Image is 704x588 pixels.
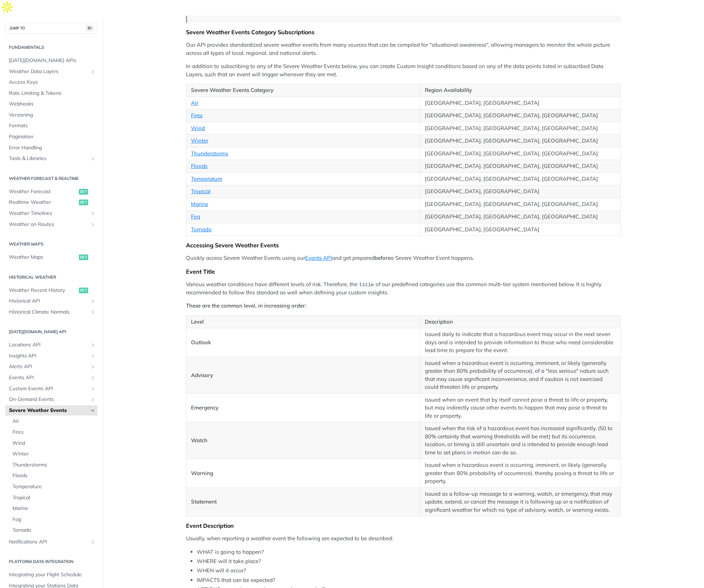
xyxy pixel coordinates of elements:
[5,340,97,350] a: Locations APIShow subpages for Locations API
[9,133,96,140] span: Pagination
[197,557,621,566] li: WHERE will it take place?
[9,210,88,217] span: Weather Timelines
[197,576,621,584] li: IMPACTS that can be expected?
[186,302,306,309] strong: These are the common level, in increasing order:
[5,208,97,219] a: Weather TimelinesShow subpages for Weather Timelines
[191,137,208,144] a: Winter
[90,69,96,74] button: Show subpages for Weather Data Layers
[9,352,88,360] span: Insights API
[5,361,97,372] a: Alerts APIShow subpages for Alerts API
[420,198,621,211] td: [GEOGRAPHIC_DATA], [GEOGRAPHIC_DATA], [GEOGRAPHIC_DATA]
[5,219,97,230] a: Weather on RoutesShow subpages for Weather on Routes
[5,558,97,565] h2: Platform DATA integration
[5,274,97,280] h2: Historical Weather
[420,122,621,135] td: [GEOGRAPHIC_DATA], [GEOGRAPHIC_DATA], [GEOGRAPHIC_DATA]
[9,57,96,64] span: [DATE][DOMAIN_NAME] APIs
[90,375,96,381] button: Show subpages for Events API
[9,79,96,86] span: Access Keys
[5,383,97,394] a: Custom Events APIShow subpages for Custom Events API
[191,404,218,411] strong: Emergency
[191,201,208,207] a: Marine
[9,199,77,206] span: Realtime Weather
[12,472,96,479] span: Floods
[90,298,96,304] button: Show subpages for Historical API
[186,62,621,78] p: In addition to subscribing to any of the Severe Weather Events below, you can create Custom Insig...
[191,339,211,346] strong: Outlook
[9,427,97,438] a: Fires
[9,449,97,459] a: Winter
[186,268,621,275] div: Event Title
[9,438,97,449] a: Wind
[420,315,621,328] th: Description
[9,309,88,316] span: Historical Climate Normals
[420,135,621,148] td: [GEOGRAPHIC_DATA], [GEOGRAPHIC_DATA], [GEOGRAPHIC_DATA]
[5,110,97,120] a: Versioning
[5,296,97,306] a: Historical APIShow subpages for Historical API
[191,372,213,378] strong: Advisory
[191,175,222,182] a: Temperature
[12,494,96,501] span: Tropical
[9,571,96,578] span: Integrating your Flight Schedule
[191,125,205,131] a: Wind
[12,516,96,523] span: Fog
[191,470,213,476] strong: Warning
[12,429,96,436] span: Fires
[186,29,621,36] div: Severe Weather Events Category Subscriptions
[191,226,212,233] a: Tornado
[5,23,97,33] button: JUMP TO⌘/
[191,163,207,169] a: Floods
[420,84,621,97] th: Region Availability
[90,408,96,413] button: Hide subpages for Severe Weather Events
[186,254,621,262] p: Quickly access Severe Weather Events using our and get prepared a Severe Weather Event happens.
[5,55,97,66] a: [DATE][DOMAIN_NAME] APIs
[5,372,97,383] a: Events APIShow subpages for Events API
[5,329,97,335] h2: [DATE][DOMAIN_NAME] API
[420,172,621,185] td: [GEOGRAPHIC_DATA], [GEOGRAPHIC_DATA], [GEOGRAPHIC_DATA]
[186,242,621,249] div: Accessing Severe Weather Events
[9,144,96,151] span: Error Handling
[90,342,96,348] button: Show subpages for Locations API
[9,254,77,261] span: Weather Maps
[5,351,97,361] a: Insights APIShow subpages for Insights API
[9,470,97,481] a: Floods
[420,393,621,422] td: Issued when an event that by itself cannot pose a threat to life or property, but may indirectly ...
[86,25,94,31] span: ⌘/
[9,525,97,536] a: Tornado
[9,287,77,294] span: Weather Recent History
[90,222,96,227] button: Show subpages for Weather on Routes
[9,481,97,492] a: Temperature
[90,309,96,315] button: Show subpages for Historical Climate Normals
[12,440,96,447] span: Wind
[5,131,97,142] a: Pagination
[12,461,96,469] span: Thunderstorms
[5,143,97,153] a: Error Handling
[9,416,97,427] a: Air
[90,386,96,392] button: Show subpages for Custom Events API
[5,394,97,405] a: On-Demand EventsShow subpages for On-Demand Events
[9,407,88,414] span: Severe Weather Events
[9,100,96,108] span: Webhooks
[197,548,621,556] li: WHAT is going to happen?
[12,418,96,425] span: Air
[197,567,621,575] li: WHEN will it occur?
[90,539,96,545] button: Show subpages for Notifications API
[79,200,88,205] span: get
[79,189,88,195] span: get
[5,285,97,296] a: Weather Recent Historyget
[5,537,97,547] a: Notifications APIShow subpages for Notifications API
[420,328,621,357] td: Issued daily to indicate that a hazardous event may occur in the next seven days and is intended ...
[359,282,374,288] span: title
[420,109,621,122] td: [GEOGRAPHIC_DATA], [GEOGRAPHIC_DATA], [GEOGRAPHIC_DATA]
[5,153,97,164] a: Tools & LibrariesShow subpages for Tools & Libraries
[420,147,621,160] td: [GEOGRAPHIC_DATA], [GEOGRAPHIC_DATA], [GEOGRAPHIC_DATA]
[420,160,621,173] td: [GEOGRAPHIC_DATA], [GEOGRAPHIC_DATA], [GEOGRAPHIC_DATA]
[90,156,96,161] button: Show subpages for Tools & Libraries
[191,498,217,505] strong: Statement
[5,66,97,77] a: Weather Data LayersShow subpages for Weather Data Layers
[5,186,97,197] a: Weather Forecastget
[420,223,621,236] td: [GEOGRAPHIC_DATA], [GEOGRAPHIC_DATA]
[305,254,332,261] a: Events API
[9,538,88,546] span: Notifications API
[90,353,96,359] button: Show subpages for Insights API
[186,280,621,297] p: Various weather conditions have different levels of risk. Therefore, the of our predefined catego...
